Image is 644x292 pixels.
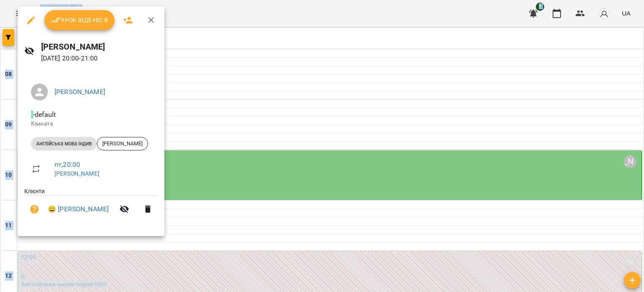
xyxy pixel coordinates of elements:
[24,199,44,219] button: Візит ще не сплачено. Додати оплату?
[41,53,158,63] p: [DATE] 20:00 - 21:00
[31,120,151,128] p: Кімната
[97,140,148,147] span: [PERSON_NAME]
[55,88,105,96] a: [PERSON_NAME]
[24,187,158,226] ul: Клієнти
[31,140,97,147] span: Англійська мова індив
[55,170,99,177] a: [PERSON_NAME]
[44,10,115,30] button: Урок відбувся
[48,204,109,214] a: 😀 [PERSON_NAME]
[41,40,158,53] h6: [PERSON_NAME]
[51,15,108,25] span: Урок відбувся
[31,110,57,118] span: - default
[55,160,80,168] a: пт , 20:00
[97,137,148,150] div: [PERSON_NAME]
